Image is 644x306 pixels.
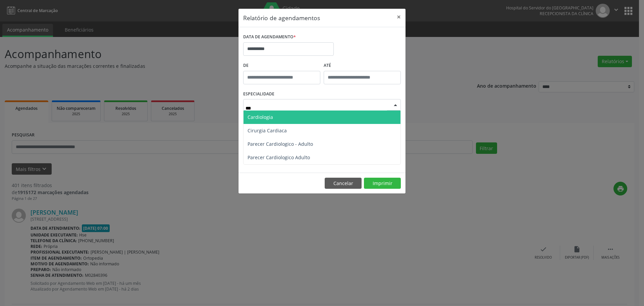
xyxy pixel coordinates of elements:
label: ATÉ [324,60,401,71]
span: Cirurgia Cardiaca [248,127,287,134]
span: Parecer Cardiologico Adulto [248,154,310,161]
button: Cancelar [325,178,362,189]
h5: Relatório de agendamentos [243,13,320,22]
button: Imprimir [364,178,401,189]
span: Cardiologia [248,114,273,120]
label: DATA DE AGENDAMENTO [243,32,296,42]
label: ESPECIALIDADE [243,89,274,99]
button: Close [392,9,406,25]
label: De [243,60,320,71]
span: Parecer Cardiologico - Adulto [248,141,313,147]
